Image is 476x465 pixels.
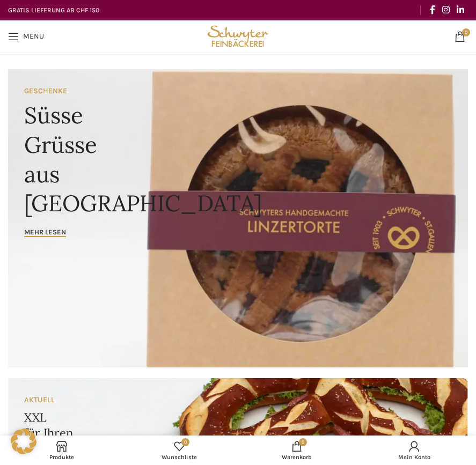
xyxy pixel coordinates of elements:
a: 0 Warenkorb [238,438,356,462]
a: Produkte [3,438,120,462]
a: Instagram social link [438,2,453,18]
strong: GRATIS LIEFERUNG AB CHF 150 [8,6,99,14]
span: 0 [181,438,189,446]
a: 0 Wunschliste [120,438,238,462]
a: Linkedin social link [453,2,468,18]
span: Warenkorb [244,454,350,461]
a: Open mobile menu [3,26,49,47]
a: 0 [449,26,471,47]
span: Menu [23,33,44,40]
a: Facebook social link [426,2,438,18]
span: Mein Konto [361,454,468,461]
span: 0 [299,438,307,446]
span: 0 [462,28,470,36]
img: Bäckerei Schwyter [205,20,271,53]
div: My cart [238,438,356,462]
a: Site logo [205,31,271,40]
a: Banner link [8,69,468,367]
span: Produkte [8,454,115,461]
a: Mein Konto [356,438,473,462]
span: Wunschliste [126,454,232,461]
div: Meine Wunschliste [120,438,238,462]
